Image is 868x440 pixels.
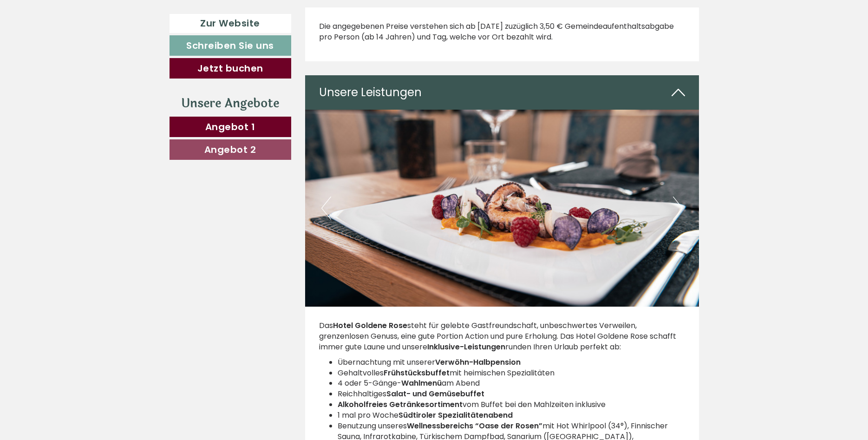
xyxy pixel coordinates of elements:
div: [DATE] [165,7,202,23]
span: Angebot 2 [204,143,256,156]
a: Jetzt buchen [170,58,291,79]
li: Übernachtung mit unserer [338,357,685,368]
strong: Wahlmenü [401,378,442,388]
li: 1 mal pro Woche [338,410,685,421]
strong: Hotel Goldene Rose [333,320,407,331]
a: Zur Website [170,14,291,33]
a: Schreiben Sie uns [170,35,291,56]
span: Angebot 1 [205,120,255,133]
li: Reichhaltiges [338,389,685,400]
p: Das steht für gelebte Gastfreundschaft, unbeschwertes Verweilen, grenzenlosen Genuss, eine gute P... [319,321,685,353]
button: Senden [300,241,366,261]
button: Next [673,197,683,220]
strong: Inklusive-Leistungen [427,341,505,352]
div: Guten Tag, wie können wir Ihnen helfen? [7,25,166,53]
p: Die angegebenen Preise verstehen sich ab [DATE] zuzüglich 3,50 € Gemeindeaufenthaltsabgabe pro Pe... [319,21,685,43]
strong: Wellnessbereichs “Oase der Rosen” [407,420,542,431]
small: 20:23 [14,45,161,52]
li: vom Buffet bei den Mahlzeiten inklusive [338,400,685,410]
strong: Salat- und Gemüsebuffet [386,388,484,399]
div: Unsere Angebote [170,95,291,112]
div: Hotel Goldene Rose [14,27,161,34]
strong: Südtiroler Spezialitätenabend [398,410,513,420]
strong: Frühstücksbuffet [384,368,450,378]
div: Unsere Leistungen [305,75,699,110]
strong: Verwöhn-Halbpension [435,357,521,368]
li: 4 oder 5-Gänge- am Abend [338,378,685,389]
button: Previous [321,197,331,220]
strong: Alkoholfreies Getränkesortiment [338,399,463,410]
li: Gehaltvolles mit heimischen Spezialitäten [338,368,685,379]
